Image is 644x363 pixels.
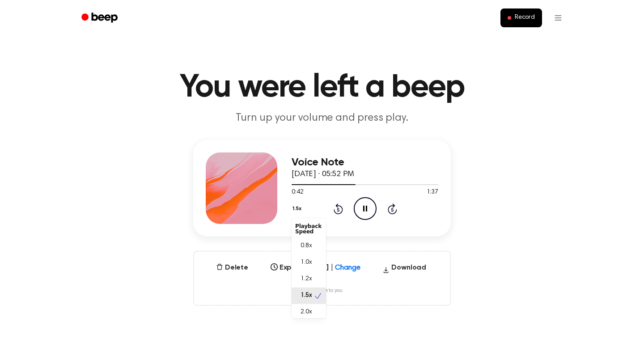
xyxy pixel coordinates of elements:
[292,220,326,238] div: Playback Speed
[292,201,305,216] button: 1.5x
[301,241,312,251] span: 0.8x
[301,308,312,317] span: 2.0x
[292,218,326,318] div: 1.5x
[301,291,312,300] span: 1.5x
[301,258,312,267] span: 1.0x
[301,274,312,284] span: 1.2x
